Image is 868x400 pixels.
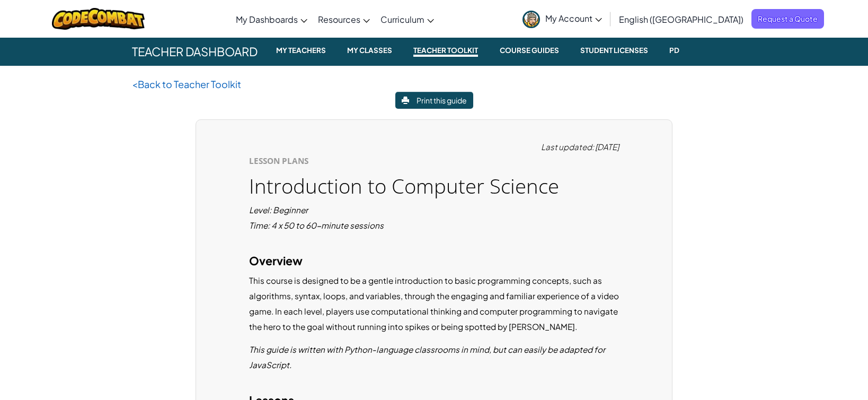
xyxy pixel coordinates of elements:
img: avatar [522,11,540,28]
a: English ([GEOGRAPHIC_DATA]) [614,5,749,33]
h3: Overview [249,249,619,273]
span: Resources [318,14,360,25]
a: My Dashboards [231,5,313,33]
a: My Account [517,2,607,36]
span: Back to Teacher Toolkit [138,78,241,90]
a: PD [659,37,690,66]
em: Level: Beginner [249,205,308,215]
span: English ([GEOGRAPHIC_DATA]) [619,14,743,25]
em: This guide is written with Python-language classrooms in mind, but can easily be adapted for Java... [249,344,605,370]
small: My Teachers [272,44,330,57]
img: CodeCombat logo [52,8,145,30]
small: My Classes [343,44,396,57]
small: Student Licenses [576,44,652,57]
a: Curriculum [375,5,439,33]
a: <Back to Teacher Toolkit [132,78,241,90]
a: Resources [313,5,375,33]
span: Curriculum [380,14,424,25]
a: Print this guide [402,95,467,105]
span: Print this guide [417,95,467,105]
a: Student Licenses [570,37,659,66]
small: Course Guides [495,44,563,57]
small: Teacher Toolkit [413,44,478,57]
a: Request a Quote [751,9,824,29]
h6: Last updated: [DATE] [249,141,619,153]
a: My Classes [336,37,403,66]
a: Teacher Toolkit [403,37,489,66]
span: My Dashboards [236,14,298,25]
p: This course is designed to be a gentle introduction to basic programming concepts, such as algori... [249,273,619,334]
span: Teacher Dashboard [124,37,265,66]
a: My Teachers [265,37,336,66]
span: My Account [545,13,602,24]
a: Course Guides [489,37,570,66]
h5: Lesson Plans [249,153,619,169]
h1: Introduction to Computer Science [249,169,619,202]
span: < [132,78,138,90]
em: Time: 4 x 50 to 60-minute sessions [249,220,384,230]
small: PD [665,44,684,57]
